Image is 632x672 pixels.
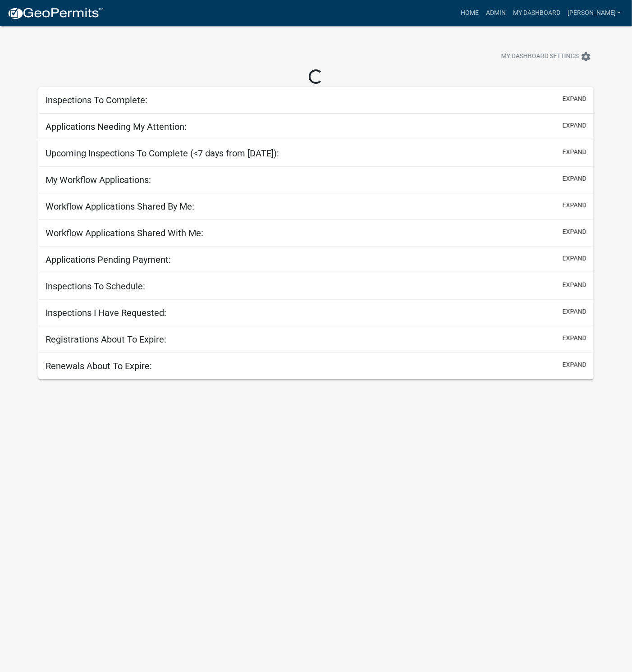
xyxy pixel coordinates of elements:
[563,174,586,183] button: expand
[46,174,151,185] h5: My Workflow Applications:
[563,280,586,290] button: expand
[563,201,586,210] button: expand
[563,227,586,237] button: expand
[563,307,586,316] button: expand
[563,360,586,370] button: expand
[46,148,279,159] h5: Upcoming Inspections To Complete (<7 days from [DATE]):
[494,48,599,65] button: My Dashboard Settingssettings
[563,94,586,104] button: expand
[46,95,147,105] h5: Inspections To Complete:
[457,5,482,22] a: Home
[563,334,586,343] button: expand
[46,228,203,238] h5: Workflow Applications Shared With Me:
[46,254,171,265] h5: Applications Pending Payment:
[581,51,591,62] i: settings
[564,5,625,22] a: [PERSON_NAME]
[501,51,579,62] span: My Dashboard Settings
[482,5,509,22] a: Admin
[563,254,586,263] button: expand
[46,281,145,292] h5: Inspections To Schedule:
[46,307,166,318] h5: Inspections I Have Requested:
[46,201,194,212] h5: Workflow Applications Shared By Me:
[509,5,564,22] a: My Dashboard
[563,121,586,130] button: expand
[46,334,166,345] h5: Registrations About To Expire:
[46,121,187,132] h5: Applications Needing My Attention:
[46,361,152,371] h5: Renewals About To Expire:
[563,147,586,157] button: expand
